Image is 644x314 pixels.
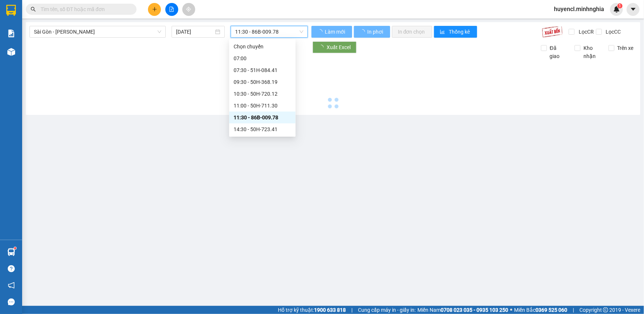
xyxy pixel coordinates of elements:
span: Lọc CR [576,28,595,36]
span: loading [360,29,366,34]
button: Làm mới [311,26,352,38]
img: warehouse-icon [7,248,15,256]
span: bar-chart [440,29,446,35]
span: | [351,306,352,314]
strong: 0369 525 060 [535,307,567,313]
img: warehouse-icon [7,48,15,56]
span: Trên xe [614,44,637,52]
sup: 1 [617,3,623,8]
img: icon-new-feature [613,6,620,13]
span: Thống kê [449,28,471,36]
span: Miền Nam [417,306,508,314]
img: solution-icon [7,30,15,37]
span: ⚪️ [510,308,512,311]
input: 13/10/2025 [176,28,214,36]
span: aim [186,7,191,12]
span: | [573,306,574,314]
span: loading [318,45,327,50]
strong: 0708 023 035 - 0935 103 250 [441,307,508,313]
span: Hỗ trợ kỹ thuật: [278,306,346,314]
span: question-circle [8,265,15,272]
span: In phơi [367,28,384,36]
input: Tìm tên, số ĐT hoặc mã đơn [41,5,128,13]
span: Kho nhận [581,44,603,60]
button: In phơi [354,26,390,38]
button: file-add [165,3,178,16]
button: bar-chartThống kê [434,26,477,38]
span: loading [317,29,324,34]
img: 9k= [542,26,563,38]
img: logo-vxr [6,5,16,16]
button: caret-down [627,3,640,16]
strong: 1900 633 818 [314,307,346,313]
sup: 1 [14,247,16,249]
span: caret-down [630,6,637,13]
span: 11:30 - 86B-009.78 [235,26,303,37]
span: Đã giao [547,44,569,60]
span: file-add [169,7,174,12]
span: Miền Bắc [514,306,567,314]
span: copyright [603,307,608,313]
span: Cung cấp máy in - giấy in: [358,306,416,314]
span: Sài Gòn - Phan Rí [34,26,161,37]
span: 1 [619,3,621,8]
button: aim [182,3,195,16]
span: huyencl.minhnghia [548,4,610,14]
button: Xuất Excel [313,41,357,53]
span: Xuất Excel [327,43,351,51]
span: notification [8,282,15,289]
button: In đơn chọn [392,26,432,38]
span: Lọc CC [603,28,622,36]
span: Làm mới [325,28,346,36]
span: plus [152,7,157,12]
span: message [8,298,15,306]
span: search [31,7,36,12]
button: plus [148,3,161,16]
